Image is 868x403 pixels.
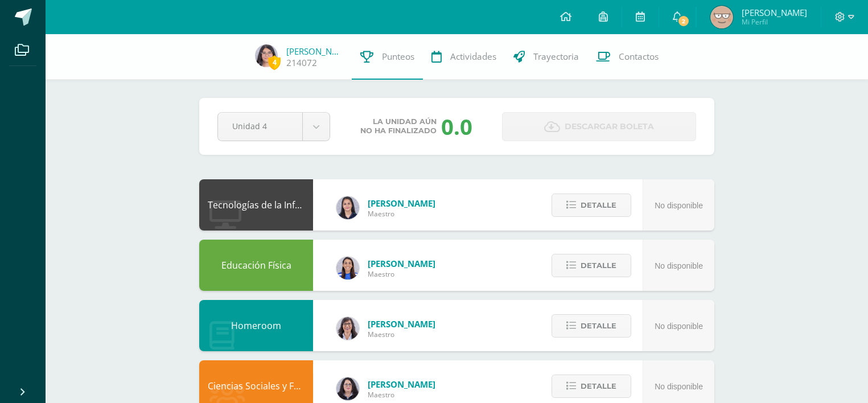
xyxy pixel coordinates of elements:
[552,375,631,398] button: Detalle
[655,382,703,391] span: No disponible
[581,376,616,397] span: Detalle
[199,179,313,231] div: Tecnologías de la Información y Comunicación: Computación
[677,15,690,27] span: 2
[360,117,437,135] span: La unidad aún no ha finalizado
[286,46,343,57] a: [PERSON_NAME]
[619,51,659,63] span: Contactos
[268,55,281,69] span: 4
[368,330,435,339] span: Maestro
[352,34,423,80] a: Punteos
[382,51,414,63] span: Punteos
[552,254,631,277] button: Detalle
[655,322,703,331] span: No disponible
[199,300,313,351] div: Homeroom
[199,240,313,291] div: Educación Física
[368,258,435,269] span: [PERSON_NAME]
[552,314,631,338] button: Detalle
[286,57,317,69] a: 214072
[742,7,807,18] span: [PERSON_NAME]
[552,194,631,217] button: Detalle
[450,51,496,63] span: Actividades
[655,261,703,270] span: No disponible
[742,17,807,27] span: Mi Perfil
[368,209,435,219] span: Maestro
[336,196,359,219] img: dbcf09110664cdb6f63fe058abfafc14.png
[368,379,435,390] span: [PERSON_NAME]
[232,113,288,139] span: Unidad 4
[710,6,733,28] img: da0de1698857389b01b9913c08ee4643.png
[505,34,587,80] a: Trayectoria
[336,317,359,340] img: 11d0a4ab3c631824f792e502224ffe6b.png
[336,257,359,279] img: 0eea5a6ff783132be5fd5ba128356f6f.png
[336,377,359,400] img: f270ddb0ea09d79bf84e45c6680ec463.png
[368,198,435,209] span: [PERSON_NAME]
[533,51,579,63] span: Trayectoria
[655,201,703,210] span: No disponible
[587,34,667,80] a: Contactos
[581,255,616,276] span: Detalle
[218,113,330,141] a: Unidad 4
[565,113,654,141] span: Descargar boleta
[441,112,472,141] div: 0.0
[368,269,435,279] span: Maestro
[581,315,616,336] span: Detalle
[581,195,616,216] span: Detalle
[423,34,505,80] a: Actividades
[255,44,278,67] img: 827ea4b7cc97872ec63cfb1b85fce88f.png
[368,390,435,400] span: Maestro
[368,318,435,330] span: [PERSON_NAME]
